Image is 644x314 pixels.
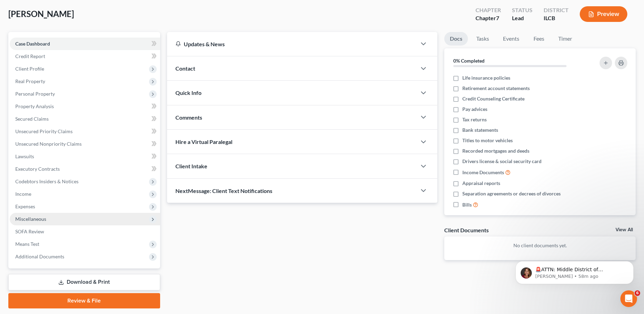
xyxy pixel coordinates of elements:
a: Timer [553,32,578,46]
span: Additional Documents [15,253,64,259]
iframe: Intercom live chat [620,290,637,307]
span: Personal Property [15,91,55,97]
span: Case Dashboard [15,41,50,47]
span: Recorded mortgages and deeds [462,147,529,154]
a: Case Dashboard [10,38,160,50]
span: Life insurance policies [462,74,510,81]
span: Expenses [15,203,35,209]
button: Preview [580,6,627,22]
div: Updates & News [175,40,408,48]
span: Bills [462,201,472,208]
span: NextMessage: Client Text Notifications [175,187,272,194]
span: Bank statements [462,127,498,134]
iframe: Intercom notifications message [505,247,644,295]
span: Executory Contracts [15,166,60,172]
span: Codebtors Insiders & Notices [15,178,79,184]
span: Comments [175,114,202,121]
span: Unsecured Nonpriority Claims [15,141,82,147]
span: Drivers license & social security card [462,158,542,165]
a: Download & Print [8,274,160,290]
span: Quick Info [175,89,201,96]
a: Events [497,32,525,46]
span: Tax returns [462,116,487,123]
span: Property Analysis [15,103,54,109]
a: View All [616,227,633,232]
span: Miscellaneous [15,216,46,222]
a: Fees [528,32,550,46]
a: Tasks [471,32,495,46]
p: No client documents yet. [450,242,630,249]
a: Property Analysis [10,100,160,113]
span: Secured Claims [15,116,49,122]
span: Titles to motor vehicles [462,137,513,144]
span: Unsecured Priority Claims [15,128,73,134]
span: 6 [635,290,640,296]
span: 7 [496,15,499,21]
a: Secured Claims [10,113,160,125]
span: Credit Report [15,53,45,59]
span: SOFA Review [15,228,44,234]
div: Status [512,6,532,14]
span: Retirement account statements [462,85,530,92]
div: District [544,6,569,14]
span: Means Test [15,241,39,247]
span: Appraisal reports [462,180,500,187]
div: Client Documents [444,226,489,234]
span: Income Documents [462,169,504,176]
a: Review & File [8,293,160,308]
a: Credit Report [10,50,160,63]
span: Pay advices [462,106,487,113]
span: Income [15,191,31,197]
a: Lawsuits [10,150,160,163]
span: Client Intake [175,163,207,169]
div: Chapter [476,14,501,22]
a: Unsecured Priority Claims [10,125,160,138]
a: SOFA Review [10,225,160,238]
a: Docs [444,32,468,46]
span: Real Property [15,78,45,84]
span: Client Profile [15,66,44,72]
span: Separation agreements or decrees of divorces [462,190,561,197]
span: Lawsuits [15,153,34,159]
div: ILCB [544,14,569,22]
span: Credit Counseling Certificate [462,95,525,102]
strong: 0% Completed [453,58,485,64]
a: Unsecured Nonpriority Claims [10,138,160,150]
div: Lead [512,14,532,22]
span: Hire a Virtual Paralegal [175,138,232,145]
span: [PERSON_NAME] [8,9,74,19]
div: Chapter [476,6,501,14]
a: Executory Contracts [10,163,160,175]
span: Contact [175,65,195,72]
